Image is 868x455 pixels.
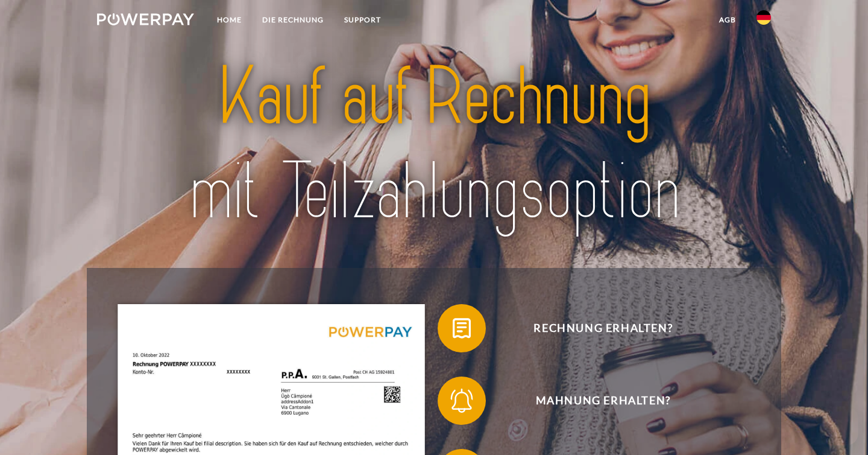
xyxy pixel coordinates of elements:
[130,45,738,243] img: title-powerpay_de.svg
[438,377,751,425] button: Mahnung erhalten?
[456,377,751,425] span: Mahnung erhalten?
[756,10,771,25] img: de
[456,304,751,352] span: Rechnung erhalten?
[334,9,391,31] a: SUPPORT
[447,386,477,416] img: qb_bell.svg
[97,13,194,25] img: logo-powerpay-white.svg
[447,313,477,343] img: qb_bill.svg
[438,304,751,352] button: Rechnung erhalten?
[207,9,252,31] a: Home
[820,407,858,445] iframe: Schaltfläche zum Öffnen des Messaging-Fensters
[709,9,746,31] a: agb
[252,9,334,31] a: DIE RECHNUNG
